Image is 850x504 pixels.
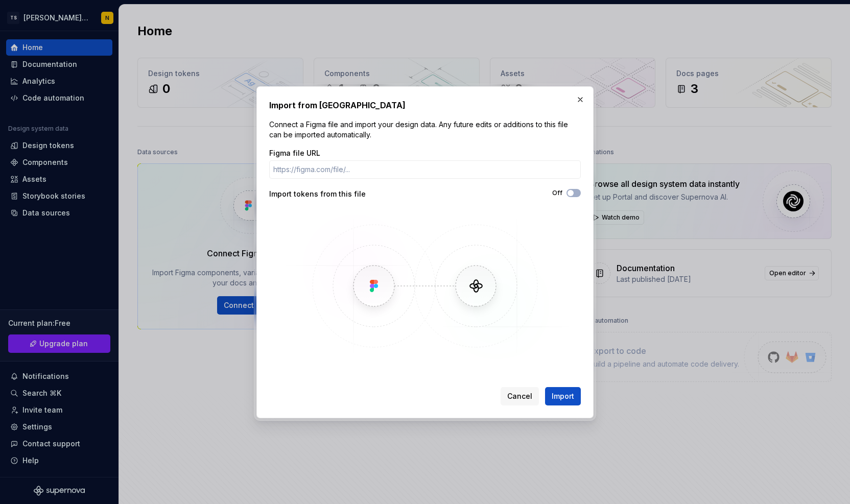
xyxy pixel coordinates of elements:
input: https://figma.com/file/... [269,160,581,179]
label: Figma file URL [269,148,320,158]
span: Cancel [507,391,532,401]
h2: Import from [GEOGRAPHIC_DATA] [269,99,581,111]
button: Cancel [501,387,539,405]
label: Off [552,189,562,197]
div: Import tokens from this file [269,189,425,199]
p: Connect a Figma file and import your design data. Any future edits or additions to this file can ... [269,119,581,140]
span: Import [552,391,574,401]
button: Import [545,387,581,405]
